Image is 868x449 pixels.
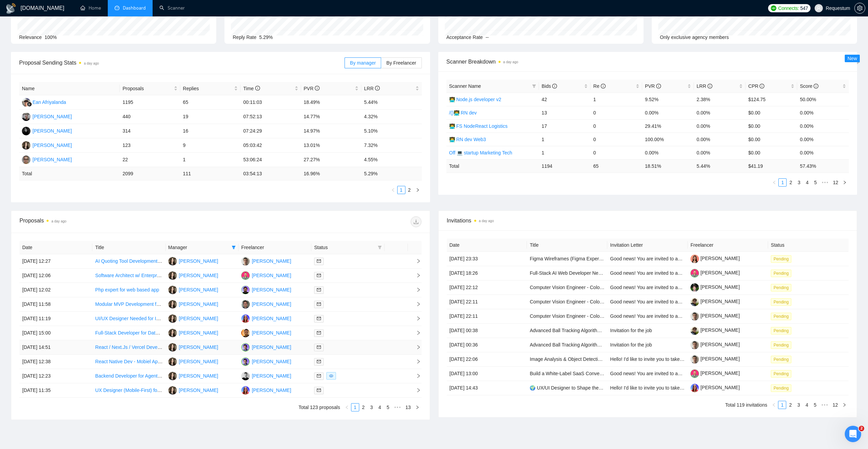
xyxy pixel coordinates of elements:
[375,86,380,91] span: info-circle
[811,178,819,187] li: 5
[252,315,291,322] div: [PERSON_NAME]
[168,314,177,323] img: SO
[814,84,818,89] span: info-circle
[449,150,513,155] a: Off 💻 startup Marketing Tech
[811,401,819,409] li: 5
[778,178,787,187] li: 1
[855,5,865,11] span: setting
[795,178,803,187] li: 3
[33,113,72,120] div: [PERSON_NAME]
[95,301,219,307] a: Modular MVP Development for Video-First Social Platform
[180,95,241,110] td: 65
[22,128,72,133] a: AK[PERSON_NAME]
[690,356,740,362] a: [PERSON_NAME]
[539,93,591,106] td: 42
[378,245,382,249] span: filter
[816,6,821,11] span: user
[384,403,392,411] li: 5
[797,119,849,133] td: 0.00%
[168,271,177,280] img: SO
[252,386,291,394] div: [PERSON_NAME]
[317,259,321,263] span: mail
[746,106,797,119] td: $0.00
[168,257,177,266] img: SO
[180,82,241,95] th: Replies
[376,403,384,411] li: 4
[19,35,42,40] span: Relevance
[180,110,241,124] td: 19
[241,95,301,110] td: 00:11:03
[241,344,291,350] a: MP[PERSON_NAME]
[122,85,172,92] span: Proposals
[771,370,791,378] span: Pending
[301,110,361,124] td: 14.77%
[315,86,320,91] span: info-circle
[241,329,250,337] img: OD
[819,401,830,409] span: •••
[80,5,101,11] a: homeHome
[530,313,668,319] a: Computer Vision Engineer - Color Analysis & Pattern Recognition
[803,179,811,186] a: 4
[841,178,849,187] button: right
[22,113,72,119] a: VL[PERSON_NAME]
[33,98,66,106] div: Ean Afriyalanda
[840,401,848,409] li: Next Page
[771,285,794,290] a: Pending
[446,35,483,40] span: Acceptance Rate
[364,86,380,91] span: LRR
[771,384,791,392] span: Pending
[368,404,375,411] a: 3
[317,359,321,364] span: mail
[33,141,72,149] div: [PERSON_NAME]
[361,95,422,110] td: 5.44%
[44,35,57,40] span: 100%
[771,299,794,304] a: Pending
[772,180,776,185] span: left
[787,178,795,187] li: 2
[252,257,291,265] div: [PERSON_NAME]
[771,371,794,376] a: Pending
[771,256,794,261] a: Pending
[252,372,291,380] div: [PERSON_NAME]
[779,179,786,186] a: 1
[530,270,645,276] a: Full-Stack AI Web Developer Needed for SaaS Project
[690,256,740,261] a: [PERSON_NAME]
[241,315,291,321] a: IP[PERSON_NAME]
[95,273,188,278] a: Software Architect w/ Enterprise Experience
[317,302,321,306] span: mail
[690,385,740,390] a: [PERSON_NAME]
[120,95,180,110] td: 1195
[800,4,808,12] span: 547
[690,255,699,263] img: c1HaziVVVbnu0c2NasnjezSb6LXOIoutgjUNJZcFsvBUdEjYzUEv1Nryfg08A2i7jD
[642,93,694,106] td: 9.52%
[771,270,791,277] span: Pending
[449,83,481,89] span: Scanner Name
[772,403,776,407] span: left
[778,401,786,409] a: 1
[690,270,740,275] a: [PERSON_NAME]
[233,35,256,40] span: Reply Rate
[530,299,668,304] a: Computer Vision Engineer - Color Analysis & Pattern Recognition
[27,102,32,107] img: gigradar-bm.png
[168,343,177,352] img: SO
[241,286,250,294] img: IZ
[843,180,847,185] span: right
[232,245,236,249] span: filter
[241,386,250,395] img: IP
[95,330,208,336] a: Full-Stack Developer for Data Processing SaaS MVP
[241,358,291,364] a: MP[PERSON_NAME]
[168,301,218,307] a: SO[PERSON_NAME]
[392,403,403,411] li: Next 5 Pages
[95,316,212,321] a: UI/UX Designer Needed for Innovative AI YouTube Tool
[22,99,66,105] a: EAEan Afriyalanda
[241,258,291,263] a: VS[PERSON_NAME]
[771,313,794,319] a: Pending
[22,157,72,162] a: IK[PERSON_NAME]
[84,62,99,65] time: a day ago
[746,93,797,106] td: $124.75
[690,370,740,376] a: [PERSON_NAME]
[241,110,301,124] td: 07:52:13
[771,298,791,306] span: Pending
[690,283,699,292] img: c12dXCVsaEt05u4M2pOvboy_yaT3A6EMjjPPc8ccitA5K067br3rc8xPLgzNl-zjhw
[241,257,250,266] img: VS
